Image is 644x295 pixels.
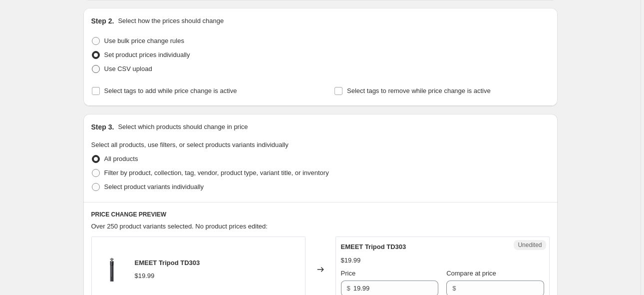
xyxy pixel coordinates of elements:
span: $ [452,284,456,292]
span: Price [341,269,356,277]
span: All products [104,155,138,162]
span: Unedited [518,241,542,249]
span: Filter by product, collection, tag, vendor, product type, variant title, or inventory [104,169,329,176]
span: $ [347,284,350,292]
div: $19.99 [135,271,155,281]
span: EMEET Tripod TD303 [135,259,200,266]
span: EMEET Tripod TD303 [341,243,406,250]
span: Select all products, use filters, or select products variants individually [91,141,289,148]
span: Set product prices individually [104,51,190,58]
span: Select tags to remove while price change is active [347,87,491,94]
span: Use CSV upload [104,65,152,72]
p: Select which products should change in price [118,122,248,132]
h6: PRICE CHANGE PREVIEW [91,210,550,218]
p: Select how the prices should change [118,16,224,26]
span: Select product variants individually [104,183,204,190]
span: Select tags to add while price change is active [104,87,237,94]
span: Use bulk price change rules [104,37,184,44]
div: $19.99 [341,255,361,265]
h2: Step 3. [91,122,114,132]
h2: Step 2. [91,16,114,26]
span: Compare at price [446,269,496,277]
span: Over 250 product variants selected. No product prices edited: [91,222,268,230]
img: TD303-NEW-1_80x.png [97,254,127,284]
